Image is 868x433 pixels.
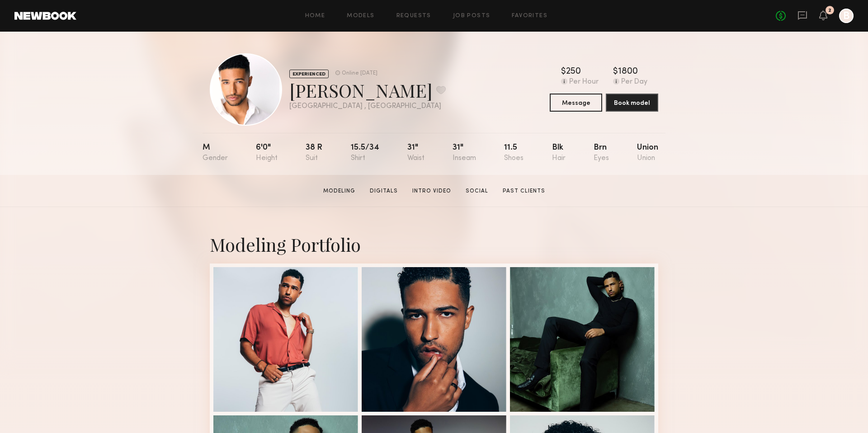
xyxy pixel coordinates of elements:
[839,9,854,23] a: B
[409,187,455,195] a: Intro Video
[289,78,446,102] div: [PERSON_NAME]
[407,144,425,162] div: 31"
[552,144,566,162] div: Blk
[347,13,374,19] a: Models
[396,13,431,19] a: Requests
[504,144,524,162] div: 11.5
[289,70,329,78] div: EXPERIENCED
[561,67,566,76] div: $
[566,67,581,76] div: 250
[499,187,549,195] a: Past Clients
[453,144,476,162] div: 31"
[305,13,325,19] a: Home
[453,13,491,19] a: Job Posts
[606,94,658,112] button: Book model
[637,144,658,162] div: Union
[342,71,377,76] div: Online [DATE]
[621,78,647,86] div: Per Day
[594,144,609,162] div: Brn
[613,67,618,76] div: $
[203,144,228,162] div: M
[306,144,322,162] div: 38 r
[569,78,599,86] div: Per Hour
[289,103,446,110] div: [GEOGRAPHIC_DATA] , [GEOGRAPHIC_DATA]
[351,144,379,162] div: 15.5/34
[366,187,401,195] a: Digitals
[618,67,638,76] div: 1800
[256,144,278,162] div: 6'0"
[828,8,831,13] div: 2
[462,187,492,195] a: Social
[512,13,547,19] a: Favorites
[320,187,359,195] a: Modeling
[550,94,602,112] button: Message
[210,232,658,256] div: Modeling Portfolio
